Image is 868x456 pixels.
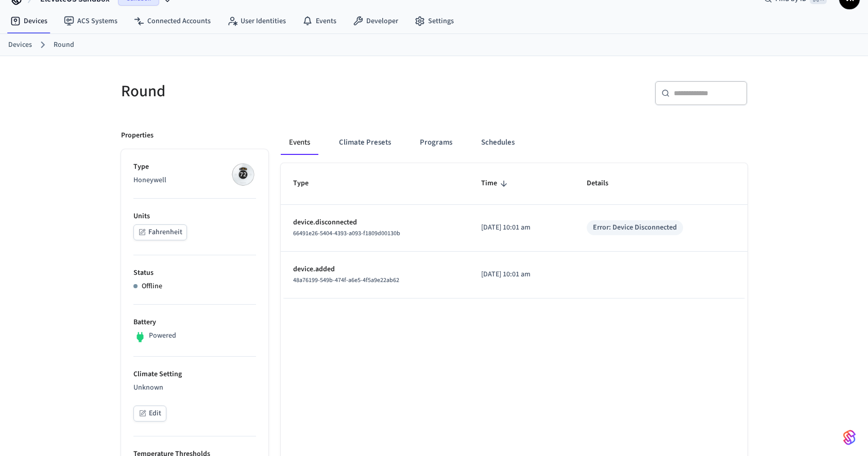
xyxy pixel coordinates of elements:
[142,281,162,292] p: Offline
[293,276,399,285] span: 48a76199-549b-474f-a6e5-4f5a9e22ab62
[593,222,677,233] div: Error: Device Disconnected
[133,211,256,222] p: Units
[293,217,456,228] p: device.disconnected
[133,268,256,278] p: Status
[54,40,74,50] a: Round
[219,12,294,30] a: User Identities
[481,222,562,233] p: [DATE] 10:01 am
[121,81,428,102] h5: Round
[331,130,399,155] button: Climate Presets
[587,176,622,191] span: Details
[281,130,318,155] button: Events
[133,224,187,240] button: Fahrenheit
[133,369,256,380] p: Climate Setting
[133,175,256,186] p: Honeywell
[149,330,176,341] p: Powered
[293,176,322,191] span: Type
[133,406,166,422] button: Edit
[281,163,747,298] table: sticky table
[56,12,126,30] a: ACS Systems
[843,429,856,446] img: SeamLogoGradient.69752ec5.svg
[412,130,461,155] button: Programs
[121,130,154,141] p: Properties
[133,162,256,172] p: Type
[345,12,406,30] a: Developer
[481,176,510,191] span: Time
[8,40,32,50] a: Devices
[126,12,219,30] a: Connected Accounts
[133,382,256,393] p: Unknown
[230,162,256,187] img: honeywell_round
[2,12,56,30] a: Devices
[133,317,256,328] p: Battery
[293,264,456,275] p: device.added
[473,130,523,155] button: Schedules
[294,12,345,30] a: Events
[293,229,400,238] span: 66491e26-5404-4393-a093-f1809d00130b
[406,12,462,30] a: Settings
[481,269,562,280] p: [DATE] 10:01 am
